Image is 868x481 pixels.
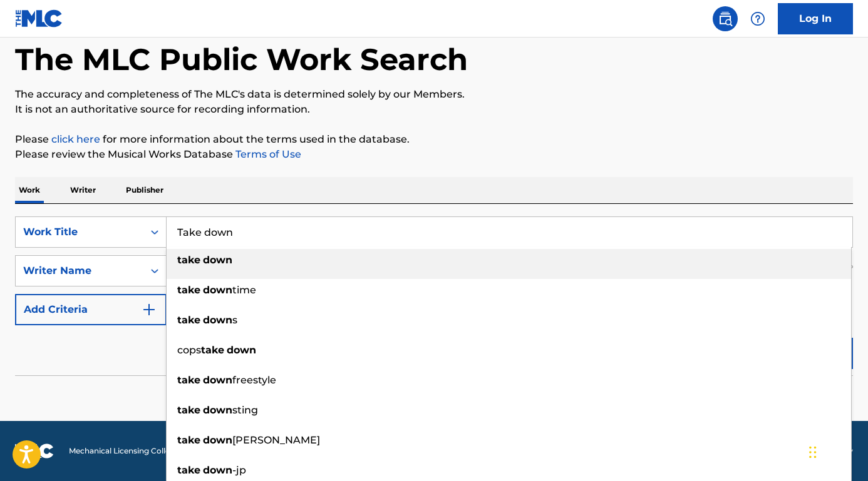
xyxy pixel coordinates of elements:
[232,464,246,476] span: -jp
[122,177,167,203] p: Publisher
[15,177,44,203] p: Work
[15,102,853,117] p: It is not an authoritative source for recording information.
[745,6,770,31] div: Help
[232,284,256,296] span: time
[718,11,733,26] img: search
[15,147,853,162] p: Please review the Musical Works Database
[203,434,232,446] strong: down
[23,263,136,278] div: Writer Name
[142,302,157,317] img: 9d2ae6d4665cec9f34b9.svg
[203,254,232,266] strong: down
[23,225,136,240] div: Work Title
[177,254,200,266] strong: take
[713,6,738,31] a: Public Search
[227,344,256,356] strong: down
[69,445,214,457] span: Mechanical Licensing Collective © 2025
[177,374,200,386] strong: take
[203,314,232,326] strong: down
[51,133,100,145] a: click here
[232,314,237,326] span: s
[177,404,200,416] strong: take
[809,433,817,471] div: Glisser
[15,87,853,102] p: The accuracy and completeness of The MLC's data is determined solely by our Members.
[203,374,232,386] strong: down
[177,314,200,326] strong: take
[15,41,468,78] h1: The MLC Public Work Search
[201,344,224,356] strong: take
[203,464,232,476] strong: down
[177,284,200,296] strong: take
[177,464,200,476] strong: take
[15,443,54,458] img: logo
[233,148,301,160] a: Terms of Use
[805,421,868,481] iframe: Chat Widget
[177,344,201,356] span: cops
[177,434,200,446] strong: take
[778,3,853,34] a: Log In
[232,404,258,416] span: sting
[15,9,63,28] img: MLC Logo
[203,284,232,296] strong: down
[15,294,167,325] button: Add Criteria
[232,374,276,386] span: freestyle
[232,434,320,446] span: [PERSON_NAME]
[15,132,853,147] p: Please for more information about the terms used in the database.
[203,404,232,416] strong: down
[805,421,868,481] div: Widget de chat
[66,177,100,203] p: Writer
[750,11,765,26] img: help
[15,216,853,375] form: Search Form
